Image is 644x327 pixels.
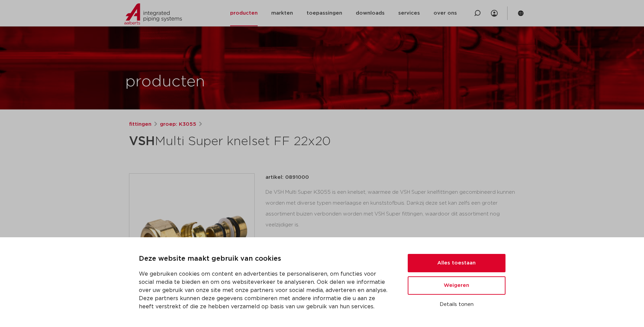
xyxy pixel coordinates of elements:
[408,254,505,272] button: Alles toestaan
[129,174,254,299] img: Product Image for VSH Multi Super knelset FF 22x20
[129,120,151,128] a: fittingen
[265,187,515,230] div: De VSH Multi Super K3055 is een knelset, waarmee de VSH Super knelfittingen gecombineerd kunnen w...
[139,270,391,311] p: We gebruiken cookies om content en advertenties te personaliseren, om functies voor social media ...
[139,254,391,264] p: Deze website maakt gebruik van cookies
[129,131,384,152] h1: Multi Super knelset FF 22x20
[125,71,205,93] h1: producten
[408,276,505,295] button: Weigeren
[129,135,155,148] strong: VSH
[160,120,196,128] a: groep: K3055
[265,173,309,182] p: artikel: 0891000
[408,299,505,310] button: Details tonen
